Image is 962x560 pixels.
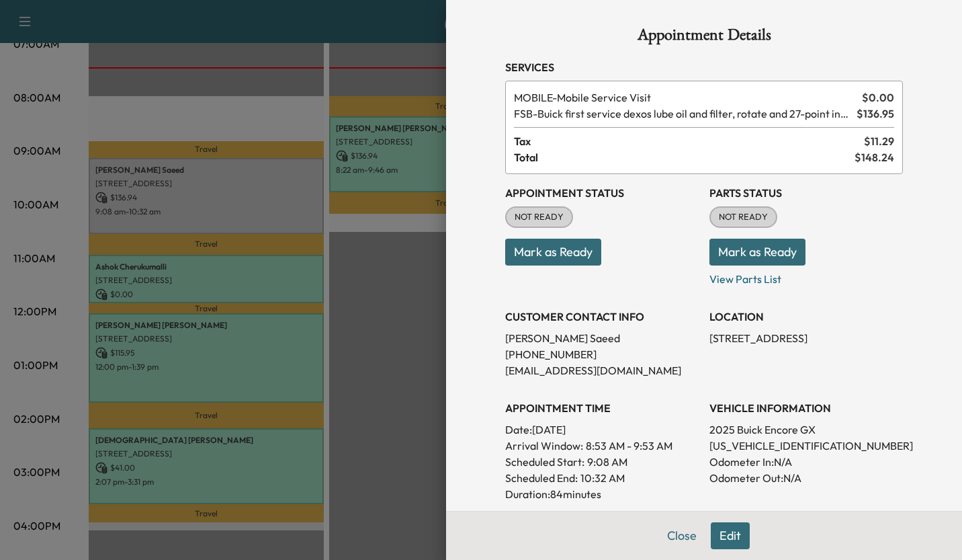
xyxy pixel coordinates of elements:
button: Mark as Ready [505,239,601,266]
p: [EMAIL_ADDRESS][DOMAIN_NAME] [505,362,699,378]
p: Arrival Window: [505,438,699,454]
span: $ 0.00 [862,89,894,106]
p: [US_VEHICLE_IDENTIFICATION_NUMBER] [709,438,903,454]
h3: Services [505,59,903,75]
span: Buick first service dexos lube oil and filter, rotate and 27-point inspection. [514,106,851,122]
span: Tax [514,133,864,149]
h3: CUSTOMER CONTACT INFO [505,309,699,325]
p: View Parts List [709,266,903,287]
p: Odometer In: N/A [709,454,903,470]
span: Total [514,149,855,165]
button: Close [658,522,705,549]
h3: VEHICLE INFORMATION [709,400,903,416]
h1: Appointment Details [505,27,903,48]
p: Odometer Out: N/A [709,470,903,486]
span: 8:53 AM - 9:53 AM [586,438,672,454]
p: [PHONE_NUMBER] [505,346,699,362]
span: Mobile Service Visit [514,89,857,106]
p: Date: [DATE] [505,422,699,438]
span: NOT READY [711,210,776,224]
button: Mark as Ready [709,239,805,266]
p: 10:32 AM [580,470,625,486]
span: $ 148.24 [855,149,894,165]
h3: APPOINTMENT TIME [505,400,699,416]
span: $ 136.95 [857,106,894,122]
h3: Parts Status [709,185,903,201]
span: NOT READY [507,210,572,224]
p: Scheduled Start: [505,454,584,470]
p: [PERSON_NAME] Saeed [505,330,699,346]
button: Edit [711,522,750,549]
p: Duration: 84 minutes [505,486,699,502]
p: [STREET_ADDRESS] [709,330,903,346]
p: 9:08 AM [587,454,627,470]
p: 2025 Buick Encore GX [709,422,903,438]
h3: LOCATION [709,309,903,325]
p: Scheduled End: [505,470,578,486]
h3: Appointment Status [505,185,699,201]
span: $ 11.29 [864,133,894,149]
